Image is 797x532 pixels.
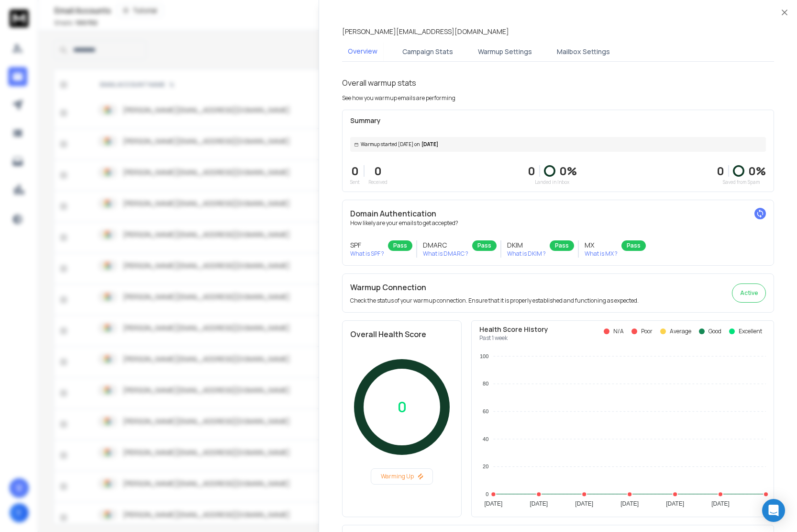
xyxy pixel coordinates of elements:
[350,179,360,186] p: Sent
[641,328,653,335] p: Poor
[342,94,455,102] p: See how you warmup emails are performing
[507,240,546,250] h3: DKIM
[350,137,766,152] div: [DATE]
[739,328,762,335] p: Excellent
[479,325,548,334] p: Health Score History
[350,116,766,125] p: Summary
[528,179,577,186] p: Landed in Inbox
[350,328,454,340] h2: Overall Health Score
[398,398,407,416] p: 0
[375,473,429,480] p: Warming Up
[732,283,766,303] button: Active
[423,240,468,250] h3: DMARC
[484,500,502,507] tspan: [DATE]
[551,41,616,62] button: Mailbox Settings
[368,163,387,179] p: 0
[350,282,639,293] h2: Warmup Connection
[472,240,497,251] div: Pass
[708,328,721,335] p: Good
[717,163,724,179] strong: 0
[480,353,488,359] tspan: 100
[472,41,538,62] button: Warmup Settings
[748,163,766,179] p: 0 %
[350,163,360,179] p: 0
[585,250,618,258] p: What is MX ?
[585,240,618,250] h3: MX
[423,250,468,258] p: What is DMARC ?
[711,500,730,507] tspan: [DATE]
[350,240,384,250] h3: SPF
[483,436,488,442] tspan: 40
[621,240,646,251] div: Pass
[342,41,383,63] button: Overview
[483,408,488,414] tspan: 60
[575,500,593,507] tspan: [DATE]
[613,328,624,335] p: N/A
[342,27,509,36] p: [PERSON_NAME][EMAIL_ADDRESS][DOMAIN_NAME]
[483,464,488,469] tspan: 20
[350,219,766,227] p: How likely are your emails to get accepted?
[350,297,639,305] p: Check the status of your warmup connection. Ensure that it is properly established and functionin...
[559,163,577,179] p: 0 %
[550,240,574,251] div: Pass
[350,208,766,219] h2: Domain Authentication
[342,77,416,89] h1: Overall warmup stats
[717,179,766,186] p: Saved from Spam
[479,334,548,342] p: Past 1 week
[507,250,546,258] p: What is DKIM ?
[762,499,785,522] div: Open Intercom Messenger
[388,240,412,251] div: Pass
[666,500,684,507] tspan: [DATE]
[483,381,488,386] tspan: 80
[620,500,639,507] tspan: [DATE]
[397,41,459,62] button: Campaign Stats
[361,141,420,148] span: Warmup started [DATE] on
[350,250,384,258] p: What is SPF ?
[368,179,387,186] p: Received
[528,163,535,179] p: 0
[530,500,548,507] tspan: [DATE]
[486,491,488,497] tspan: 0
[670,328,691,335] p: Average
